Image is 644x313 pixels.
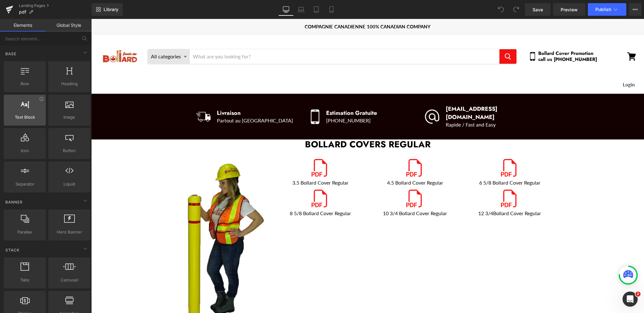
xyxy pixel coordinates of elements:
span: Separator [6,181,44,187]
span: Save [533,6,543,13]
div: View Information [39,97,44,101]
a: Desktop [278,3,294,16]
a: Mobile [324,3,339,16]
span: Liquid [50,181,88,187]
button: Search [408,30,425,45]
div: COMPAGNIE CANADIENNE 100% CANADIAN COMPANY [40,5,513,11]
p: 6 5/8 Bollard Cover Regular [376,161,461,167]
span: [EMAIL_ADDRESS][DOMAIN_NAME] [355,86,406,102]
a: Landing Pages [19,3,92,8]
a: Login [528,59,547,72]
span: Row [6,80,44,87]
span: Stack [5,247,20,253]
p: 8 5/8 Bollard Cover Regular [187,192,272,197]
button: More [629,3,641,16]
span: Button [50,147,88,154]
span: Carousel [50,277,88,283]
span: Base [5,51,17,57]
p: 12 3/4Bollard Cover Regular [376,192,461,197]
span: Livraison [126,90,149,98]
span: Text Block [6,114,44,121]
span: Publish [595,7,611,12]
img: Canada bollard Logo [8,22,49,54]
span: Bollard Cover Promotion call us [PHONE_NUMBER] [447,32,510,44]
span: 2 [635,292,641,297]
span: Estimation Gratuite [235,90,286,98]
span: Heading [50,80,88,87]
iframe: Intercom live chat [623,292,638,307]
span: Library [104,7,118,12]
span: Tabs [6,277,44,283]
span: Banner [5,199,23,205]
a: New Library [92,3,123,16]
a: Preview [553,3,585,16]
a: Tablet [309,3,324,16]
p: Partout au [GEOGRAPHIC_DATA] [126,98,213,105]
a: Global Style [46,19,92,32]
span: Icon [6,147,44,154]
span: Preview [561,6,578,13]
p: [PHONE_NUMBER] [235,98,327,105]
p: 10 3/4 Bollard Cover Regular [281,192,367,197]
p: 3.5 Bollard Cover Regular [187,161,272,167]
span: Image [50,114,88,121]
span: Hero Banner [50,229,88,235]
input: Search [98,30,408,45]
p: 4.5 Bollard Cover Regular [281,161,367,167]
span: Parallax [6,229,44,235]
a: Laptop [294,3,309,16]
button: Redo [510,3,522,16]
button: Publish [588,3,626,16]
span: pdf [19,9,26,15]
button: Undo [495,3,507,16]
form: Product [56,30,425,45]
